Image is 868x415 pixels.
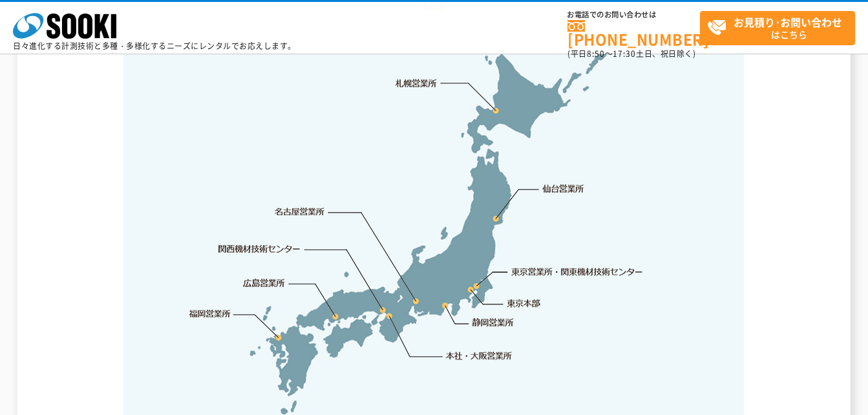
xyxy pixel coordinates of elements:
a: 広島営業所 [244,276,286,289]
a: 関西機材技術センター [218,242,301,255]
a: [PHONE_NUMBER] [567,20,700,47]
span: はこちら [707,12,854,44]
span: 17:30 [613,48,636,59]
strong: お見積り･お問い合わせ [734,14,842,30]
a: 名古屋営業所 [275,206,325,218]
a: 仙台営業所 [542,182,584,195]
a: 東京本部 [507,297,541,310]
a: 札幌営業所 [396,76,438,89]
a: 福岡営業所 [189,307,231,320]
a: お見積り･お問い合わせはこちら [700,11,855,45]
a: 静岡営業所 [472,316,514,329]
p: 日々進化する計測技術と多種・多様化するニーズにレンタルでお応えします。 [13,42,296,50]
a: 本社・大阪営業所 [445,349,513,362]
a: 東京営業所・関東機材技術センター [512,265,644,278]
span: お電話でのお問い合わせは [567,11,700,19]
span: (平日 ～ 土日、祝日除く) [567,48,695,59]
span: 8:50 [587,48,605,59]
